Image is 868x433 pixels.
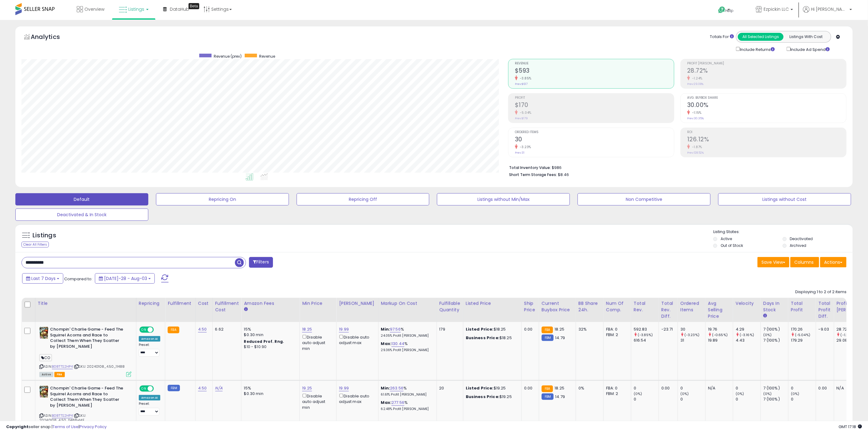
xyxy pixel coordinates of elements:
div: FBA: 0 [606,327,626,332]
div: 0 [736,397,761,402]
div: Cost [198,300,210,307]
a: N/A [215,385,223,391]
small: -5.04% [518,110,531,115]
h2: $593 [515,67,674,75]
p: Listing States: [713,229,853,235]
div: Velocity [736,300,758,307]
a: B08TTS2HP4 [52,364,73,369]
div: Current Buybox Price [542,300,573,313]
div: 4.29 [736,327,761,332]
div: Include Ad Spend [782,46,840,53]
span: $8.46 [558,172,569,178]
div: [PERSON_NAME] [339,300,376,307]
button: Default [15,193,148,205]
p: 29.36% Profit [PERSON_NAME] [381,348,432,352]
div: $19.25 [466,394,517,400]
span: Revenue (prev) [214,54,242,59]
div: Disable auto adjust max [339,334,373,346]
button: All Selected Listings [738,33,784,41]
span: CO [39,354,52,361]
div: 0.00 [819,385,829,391]
i: Get Help [718,6,726,14]
a: 263.56 [390,385,403,391]
button: Last 7 Days [22,273,63,284]
div: N/A [708,385,728,391]
span: Profit [PERSON_NAME] [687,62,846,65]
strong: Copyright [6,424,29,430]
div: Amazon AI [139,395,160,400]
small: FBA [168,327,179,333]
div: % [381,400,432,411]
div: 0 [791,397,816,402]
div: Include Returns [731,46,782,53]
b: Listed Price: [466,326,494,332]
small: (-3.85%) [638,332,653,337]
a: 277.56 [391,400,404,406]
span: | SKU: 20240108_4.50_11488+MF [39,413,86,422]
div: Disable auto adjust min [302,334,332,351]
span: 14.79 [555,335,565,341]
span: OFF [153,327,163,332]
div: % [381,385,432,397]
b: Short Term Storage Fees: [509,172,557,177]
div: 7 (100%) [763,327,788,332]
div: 4.43 [736,338,761,343]
h5: Listings [33,231,56,240]
button: Filters [249,257,273,268]
div: 15% [244,327,295,332]
b: Min: [381,385,390,391]
a: 4.50 [198,385,207,391]
li: $986 [509,163,842,171]
h5: Analytics [31,33,72,43]
small: (0%) [634,391,642,396]
span: Listings [128,6,144,12]
div: Fulfillment Cost [215,300,239,313]
div: Ship Price [524,300,536,313]
div: 0 [791,385,816,391]
div: $0.30 min [244,391,295,397]
span: 14.79 [555,394,565,400]
div: 179.29 [791,338,816,343]
span: Revenue [515,62,674,65]
small: FBA [542,385,553,392]
small: (-5.04%) [795,332,810,337]
div: 7 (100%) [763,385,788,391]
img: 51MsI-96wtL._SL40_.jpg [39,327,49,339]
small: Prev: $617 [515,82,527,86]
div: Repricing [139,300,162,307]
h2: 126.12% [687,136,846,144]
div: 0 [634,385,659,391]
div: 0% [578,385,599,391]
div: $10 - $10.90 [244,344,295,350]
label: Out of Stock [721,243,743,248]
small: Days In Stock. [763,313,767,319]
small: (0%) [763,391,772,396]
div: Avg Selling Price [708,300,730,320]
small: -1.15% [690,110,702,115]
div: ASIN: [39,327,131,376]
a: 97.56 [390,326,401,332]
span: Avg. Buybox Share [687,96,846,100]
h2: 30 [515,136,674,144]
div: $18.25 [466,335,517,341]
span: ON [140,386,148,391]
label: Deactivated [790,236,813,241]
button: Repricing On [156,193,289,205]
small: FBA [542,327,553,333]
b: Chompin' Charlie Game - Feed The Squirrel Acorns and Race to Collect Them When They Scatter by [P... [50,385,125,410]
p: 62.48% Profit [PERSON_NAME] [381,407,432,411]
span: Last 7 Days [31,275,56,282]
div: 592.83 [634,327,659,332]
div: 19.76 [708,327,733,332]
button: Non Competitive [578,193,710,205]
div: $18.25 [466,327,517,332]
span: Compared to: [64,276,92,282]
h2: $170 [515,102,674,110]
button: Deactivated & In Stock [15,209,148,221]
div: seller snap | | [6,424,107,430]
div: Days In Stock [763,300,786,313]
b: Max: [381,341,392,347]
div: Title [38,300,134,307]
div: Totals For [710,34,734,40]
span: Profit [515,96,674,100]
